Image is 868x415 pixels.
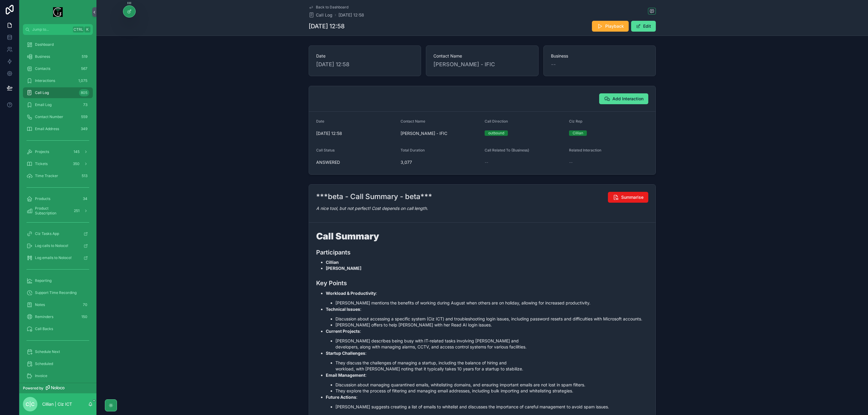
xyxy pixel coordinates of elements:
span: Ciz Rep [569,119,582,123]
div: 559 [79,113,89,120]
span: Total Duration [401,148,425,152]
a: Schedule Next [23,346,93,357]
a: Interactions1,075 [23,75,93,86]
p: : [326,372,648,378]
strong: Cillian [326,260,339,265]
span: -- [569,159,573,165]
a: Contacts567 [23,63,93,74]
span: Call Status [316,148,335,152]
button: Jump to...CtrlK [23,24,93,35]
span: Ctrl [73,27,84,33]
span: Back to Dashboard [316,5,348,10]
div: 513 [80,172,89,179]
li: [PERSON_NAME] describes being busy with IT-related tasks involving [PERSON_NAME] and developers, ... [335,338,648,350]
span: Playback [605,23,624,29]
li: Discussion about accessing a specific system (Ciz ICT) and troubleshooting login issues, includin... [335,316,648,322]
div: 349 [79,125,89,133]
span: Notes [35,302,45,307]
h1: Call Summary [316,232,648,241]
span: Time Tracker [35,173,58,178]
img: App logo [53,7,63,17]
span: Dashboard [35,42,54,47]
span: ANSWERED [316,159,396,165]
span: Projects [35,149,49,154]
p: : [326,394,648,400]
a: Ciz Tasks App [23,228,93,239]
span: Log emails to Noloco! [35,255,71,260]
a: Scheduled [23,358,93,369]
span: K [85,27,90,32]
a: Log emails to Noloco! [23,252,93,263]
button: Summarise [608,192,648,203]
span: Contacts [35,66,50,71]
span: Call Log [316,12,332,18]
div: 805 [79,89,89,96]
button: Edit [631,21,656,32]
div: 251 [72,207,81,214]
a: Email Log73 [23,99,93,110]
span: Contact Name [433,53,531,59]
a: Invoice [23,370,93,381]
a: Powered by [19,383,96,393]
span: Jump to... [32,27,71,32]
span: Email Log [35,102,52,107]
span: Business [35,54,50,59]
p: : [326,290,648,296]
strong: Email Management [326,373,365,378]
button: Add Interaction [599,93,648,104]
span: Call Related To {Business} [485,148,529,152]
a: Notes70 [23,299,93,310]
a: Tickets350 [23,158,93,169]
div: 150 [80,313,89,320]
div: 145 [72,148,81,155]
p: Cillian | Ciz ICT [42,401,72,407]
span: Add Interaction [612,96,643,102]
div: 73 [81,101,89,108]
strong: Future Actions [326,395,356,400]
h2: ***beta - Call Summary - beta*** [316,192,432,201]
a: Call Log [309,12,332,18]
span: [DATE] 12:58 [316,130,396,136]
span: Tickets [35,161,48,166]
div: 70 [81,301,89,308]
a: Business519 [23,51,93,62]
span: Invoice [35,373,47,378]
span: Call Log [35,90,49,95]
strong: Startup Challenges [326,351,365,356]
span: -- [485,159,488,165]
div: 567 [79,65,89,72]
span: Business [551,53,648,59]
div: 350 [71,160,81,167]
h3: Key Points [316,279,648,288]
a: Time Tracker513 [23,170,93,181]
a: Dashboard [23,39,93,50]
p: : [326,328,648,334]
h1: [DATE] 12:58 [309,22,345,30]
li: They explore the process of filtering and managing email addresses, including bulk importing and ... [335,388,648,394]
strong: Technical Issues [326,307,360,312]
div: outbound [488,130,504,136]
span: Contact Name [401,119,425,123]
span: Support Time Recording [35,290,77,295]
p: : [326,350,648,356]
a: [DATE] 12:58 [338,12,364,18]
div: scrollable content [19,35,96,383]
button: Playback [592,21,629,32]
span: Call Backs [35,326,53,331]
span: Date [316,119,324,123]
span: Reminders [35,314,53,319]
li: [PERSON_NAME] offers to help [PERSON_NAME] with her Read AI login issues. [335,322,648,328]
span: Product Subscription [35,206,70,216]
p: : [326,306,648,312]
div: Cillian [573,130,583,136]
span: Ciz Tasks App [35,231,59,236]
a: Log calls to Noloco! [23,240,93,251]
span: Log calls to Noloco! [35,243,68,248]
h3: Participants [316,248,648,257]
div: 519 [80,53,89,60]
em: A nice tool, but not perfect! Cost depends on call length. [316,206,428,211]
strong: Workload & Productivity [326,291,376,296]
a: Call Backs [23,323,93,334]
li: They discuss the challenges of managing a startup, including the balance of hiring and workload, ... [335,360,648,372]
